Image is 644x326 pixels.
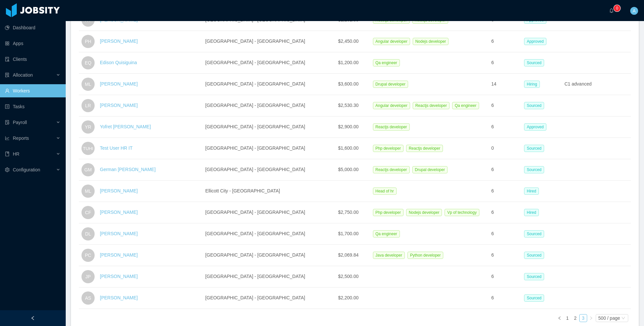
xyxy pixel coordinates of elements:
td: C1 advanced [562,74,595,95]
a: [PERSON_NAME] [100,188,138,193]
div: 500 / page [598,314,620,322]
td: 6 [489,31,521,52]
i: icon: bell [609,8,614,13]
span: Angular developer [373,38,410,45]
span: Angular developer [373,102,410,109]
td: 6 [489,116,521,138]
a: [PERSON_NAME] [100,274,138,279]
td: [GEOGRAPHIC_DATA] - [GEOGRAPHIC_DATA] [203,74,335,95]
a: Test User HR IT [100,145,133,151]
span: Java developer [373,252,405,259]
a: 2 [572,314,579,322]
span: Sourced [524,59,544,66]
a: German [PERSON_NAME] [100,167,156,172]
span: $2,069.84 [338,252,358,258]
td: Ellicott City - [GEOGRAPHIC_DATA] [203,181,335,202]
span: $2,750.00 [338,210,358,215]
span: $2,450.00 [338,38,358,44]
span: Sourced [524,252,544,259]
span: Sourced [524,230,544,238]
span: Sourced [524,145,544,152]
i: icon: file-protect [5,120,10,125]
span: Vp of technology [445,209,479,216]
span: Nodejs developer [406,209,442,216]
span: Sourced [524,273,544,280]
span: Drupal developer [373,81,408,88]
i: icon: solution [5,73,10,77]
span: Qa engineer [373,59,400,66]
span: Hiring [524,81,540,88]
span: AS [85,291,91,305]
span: $2,200.00 [338,295,358,300]
span: HR [13,151,19,157]
a: [PERSON_NAME] [100,252,138,258]
td: [GEOGRAPHIC_DATA] - [GEOGRAPHIC_DATA] [203,223,335,245]
td: [GEOGRAPHIC_DATA] - [GEOGRAPHIC_DATA] [203,266,335,288]
td: 6 [489,223,521,245]
a: icon: userWorkers [5,84,60,97]
a: icon: pie-chartDashboard [5,21,60,34]
span: Reactjs developer [373,166,410,173]
span: $2,500.00 [338,274,358,279]
td: 6 [489,95,521,116]
span: $1,700.00 [338,231,358,236]
i: icon: left [558,316,562,320]
span: JP [85,270,91,283]
span: Reactjs developer [413,102,449,109]
a: [PERSON_NAME] [100,295,138,300]
span: Reactjs developer [373,123,410,131]
td: 6 [489,159,521,181]
span: Hired [524,209,539,216]
i: icon: line-chart [5,136,10,140]
a: [PERSON_NAME] [100,210,138,215]
td: 6 [489,245,521,266]
span: Sourced [524,294,544,302]
span: Qa engineer [452,102,479,109]
span: Php developer [373,145,403,152]
td: [GEOGRAPHIC_DATA] - [GEOGRAPHIC_DATA] [203,202,335,223]
span: Sourced [524,102,544,109]
td: 6 [489,181,521,202]
span: Qa engineer [373,230,400,238]
span: ML [85,185,91,198]
span: ML [85,78,91,91]
td: 6 [489,288,521,309]
td: 0 [489,138,521,159]
td: [GEOGRAPHIC_DATA] - [GEOGRAPHIC_DATA] [203,31,335,52]
td: [GEOGRAPHIC_DATA] - [GEOGRAPHIC_DATA] [203,52,335,74]
span: $3,600.00 [338,81,358,87]
i: icon: book [5,152,10,156]
a: [PERSON_NAME] [100,38,138,44]
span: $2,900.00 [338,124,358,129]
td: 14 [489,74,521,95]
li: 2 [571,314,579,322]
span: Allocation [13,72,33,78]
td: [GEOGRAPHIC_DATA] - [GEOGRAPHIC_DATA] [203,116,335,138]
span: Configuration [13,167,40,172]
span: A [632,7,635,15]
span: Approved [524,123,546,131]
span: Approved [524,38,546,45]
span: $5,000.00 [338,167,358,172]
a: 3 [580,314,587,322]
td: [GEOGRAPHIC_DATA] - [GEOGRAPHIC_DATA] [203,245,335,266]
span: Nodejs developer [413,38,448,45]
span: TUHI [83,142,93,155]
i: icon: down [621,316,625,321]
a: icon: profileTasks [5,100,60,113]
td: [GEOGRAPHIC_DATA] - [GEOGRAPHIC_DATA] [203,288,335,309]
span: PH [85,35,91,48]
a: Yofret [PERSON_NAME] [100,124,151,129]
td: [GEOGRAPHIC_DATA] - [GEOGRAPHIC_DATA] [203,159,335,181]
span: PC [85,249,91,262]
li: 1 [563,314,571,322]
i: icon: setting [5,167,10,172]
sup: 0 [614,5,620,12]
a: [PERSON_NAME] [100,231,138,236]
span: DL [85,227,91,240]
a: [PERSON_NAME] [100,81,138,87]
a: Edison Quisiguina [100,60,137,65]
span: Payroll [13,120,27,125]
td: 6 [489,266,521,288]
td: [GEOGRAPHIC_DATA] - [GEOGRAPHIC_DATA] [203,138,335,159]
